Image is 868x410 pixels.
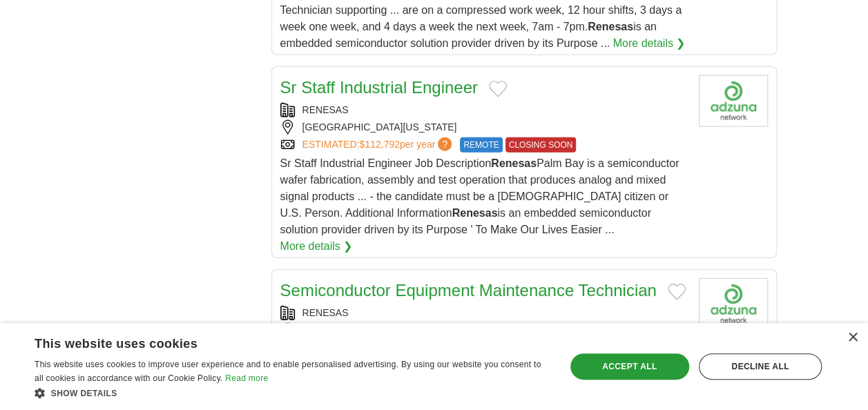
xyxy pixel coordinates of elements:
[280,120,688,135] div: [GEOGRAPHIC_DATA][US_STATE]
[280,281,657,300] a: Semiconductor Equipment Maintenance Technician
[35,331,515,352] div: This website uses cookies
[280,238,353,255] a: More details ❯
[489,81,507,97] button: Add to favorite jobs
[699,353,822,380] div: Decline all
[225,373,268,383] a: Read more, opens a new window
[699,75,768,127] img: Company logo
[570,353,689,380] div: Accept all
[35,360,541,383] span: This website uses cookies to improve user experience and to enable personalised advertising. By u...
[302,137,455,153] a: ESTIMATED:$112,792per year?
[51,389,117,398] span: Show details
[460,137,502,153] span: REMOTE
[505,137,577,153] span: CLOSING SOON
[280,157,679,235] span: Sr Staff Industrial Engineer Job Description Palm Bay is a semiconductor wafer fabrication, assem...
[438,137,452,151] span: ?
[668,284,686,300] button: Add to favorite jobs
[491,157,537,169] strong: Renesas
[280,78,478,97] a: Sr Staff Industrial Engineer
[847,333,858,343] div: Close
[359,139,399,150] span: $112,792
[280,306,688,320] div: RENESAS
[280,103,688,117] div: RENESAS
[452,207,498,219] strong: Renesas
[613,35,686,52] a: More details ❯
[699,278,768,330] img: Company logo
[35,386,550,400] div: Show details
[588,21,633,32] strong: Renesas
